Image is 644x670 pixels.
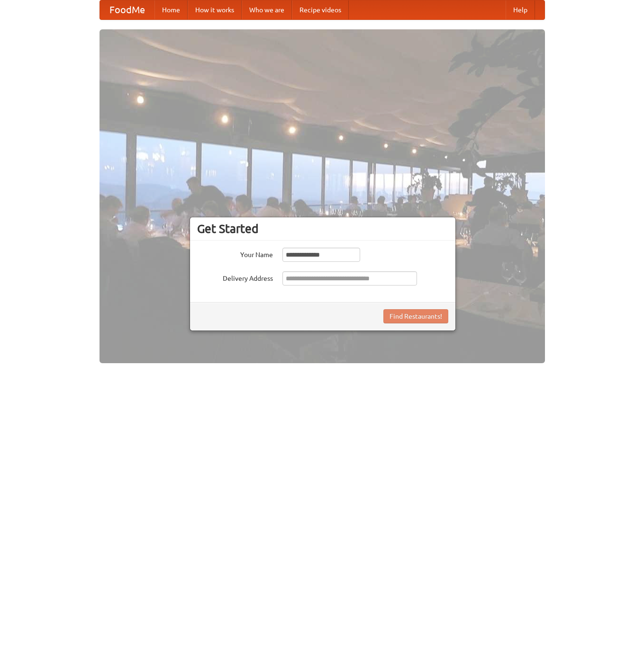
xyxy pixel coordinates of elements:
[197,271,273,283] label: Delivery Address
[292,0,349,19] a: Recipe videos
[383,309,448,323] button: Find Restaurants!
[197,222,448,236] h3: Get Started
[188,0,242,19] a: How it works
[154,0,188,19] a: Home
[506,0,535,19] a: Help
[197,248,273,259] label: Your Name
[242,0,292,19] a: Who we are
[100,0,154,19] a: FoodMe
